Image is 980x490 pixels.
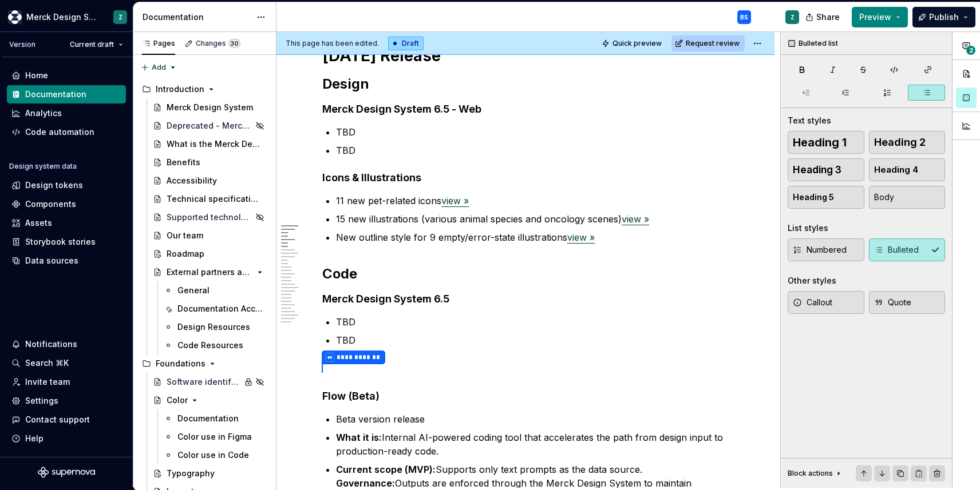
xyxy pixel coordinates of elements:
div: List styles [788,222,828,234]
div: Foundations [137,354,271,373]
p: 15 new illustrations (various animal species and oncology scenes) [336,212,729,226]
span: This page has been edited. [286,39,379,48]
p: TBD [336,333,729,347]
a: view » [441,195,469,206]
span: Numbered [793,244,847,256]
div: Color use in Code [177,449,249,461]
div: Search ⌘K [25,357,69,369]
div: Introduction [137,80,271,98]
a: Color [148,391,271,409]
button: Numbered [788,238,864,261]
button: Heading 5 [788,186,864,209]
button: Add [137,59,180,75]
div: Color [167,395,188,406]
a: Benefits [148,153,271,172]
div: Accessibility [167,175,217,186]
div: Design tokens [25,180,83,191]
a: Technical specifications [148,190,271,208]
div: Benefits [167,157,200,168]
div: External partners access [167,266,253,278]
div: Text styles [788,115,831,126]
span: 2 [966,46,975,55]
a: Storybook stories [7,233,126,251]
strong: What it is: [336,432,382,443]
a: General [159,281,271,300]
a: Typography [148,464,271,483]
span: Quote [874,297,911,308]
a: Our team [148,226,271,245]
a: Supported technologies [148,208,271,226]
button: Publish [912,7,975,27]
p: Internal AI-powered coding tool that accelerates the path from design input to production-ready c... [336,431,729,458]
button: Share [800,7,847,27]
button: Current draft [65,37,128,53]
button: Quick preview [598,35,667,51]
strong: Merck Design System 6.5 [322,293,449,305]
button: Heading 4 [869,158,946,181]
div: BS [740,13,748,22]
button: Notifications [7,335,126,353]
div: Z [791,13,795,22]
span: Callout [793,297,832,308]
a: Assets [7,214,126,232]
div: Data sources [25,255,78,266]
div: Analytics [25,107,62,119]
button: Preview [852,7,908,27]
div: Foundations [156,358,206,369]
a: Design tokens [7,176,126,194]
h4: Flow (Beta) [322,389,729,403]
div: Introduction [156,83,204,95]
h2: Code [322,265,729,283]
img: 317a9594-9ec3-41ad-b59a-e557b98ff41d.png [8,10,22,24]
div: Design system data [9,162,77,171]
span: Heading 5 [793,192,834,203]
a: Supernova Logo [38,467,95,478]
span: 30 [228,39,240,48]
span: Publish [929,11,959,23]
a: Roadmap [148,245,271,263]
div: Typography [167,468,215,479]
a: Home [7,66,126,85]
a: Code automation [7,123,126,141]
span: Heading 1 [793,137,847,148]
h1: [DATE] Release [322,45,729,66]
div: Supported technologies [167,212,252,223]
button: Callout [788,291,864,314]
div: Assets [25,217,52,229]
a: Deprecated - Merck Design System [148,117,271,135]
p: 11 new pet-related icons [336,194,729,208]
button: Heading 1 [788,131,864,154]
div: Components [25,198,76,210]
a: Software identifier guidance [148,373,271,391]
button: Search ⌘K [7,354,126,372]
p: TBD [336,144,729,157]
strong: Current scope (MVP): [336,464,436,475]
span: Current draft [70,40,114,49]
h2: Design [322,75,729,93]
button: Merck Design SystemZ [2,5,131,29]
div: Z [118,13,122,22]
div: Other styles [788,275,836,286]
div: Documentation [143,11,251,23]
span: Quick preview [612,39,662,48]
p: New outline style for 9 empty/error-state illustrations [336,230,729,244]
strong: Merck Design System 6.5 - Web [322,103,481,115]
a: Accessibility [148,172,271,190]
button: Quote [869,291,946,314]
div: Design Resources [177,321,250,333]
a: Code Resources [159,336,271,354]
a: Color use in Figma [159,428,271,446]
div: Deprecated - Merck Design System [167,120,252,132]
div: Roadmap [167,248,204,260]
div: Software identifier guidance [167,376,240,388]
div: Changes [196,39,240,48]
div: Version [9,40,35,49]
a: Components [7,195,126,213]
div: Our team [167,230,203,241]
span: Share [816,11,840,23]
div: Contact support [25,414,90,425]
button: Request review [671,35,745,51]
span: Request review [686,39,740,48]
a: Design Resources [159,318,271,336]
div: Block actions [788,469,833,478]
